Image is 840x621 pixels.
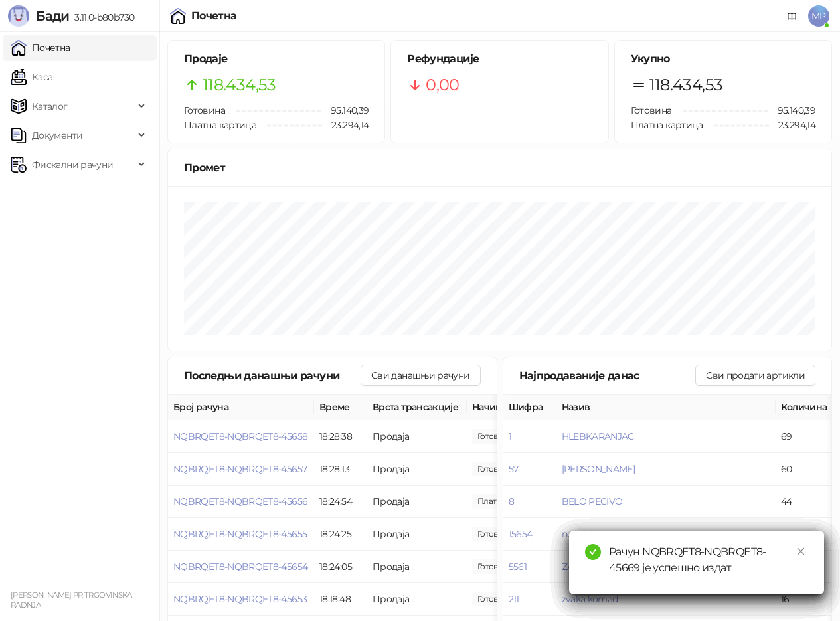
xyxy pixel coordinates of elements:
span: 95.140,39 [768,103,815,118]
button: NQBRQET8-NQBRQET8-45656 [173,495,307,507]
td: 60 [776,453,835,486]
td: 18:24:05 [314,551,367,583]
button: 211 [509,593,519,605]
button: NQBRQET8-NQBRQET8-45654 [173,561,307,573]
span: 23.294,14 [322,118,369,132]
td: Продаја [367,518,467,551]
span: Бади [36,8,69,24]
span: 75,00 [472,527,517,541]
button: NQBRQET8-NQBRQET8-45653 [173,593,307,605]
span: 409,00 [472,462,517,476]
small: [PERSON_NAME] PR TRGOVINSKA RADNJA [11,590,132,610]
th: Време [314,395,367,420]
button: HLEBKARANJAC [562,430,634,442]
div: Почетна [191,11,237,21]
span: 23.294,14 [769,118,815,132]
button: zvaka komad [562,593,618,605]
h5: Укупно [631,51,815,67]
button: BELO PECIVO [562,495,623,507]
button: nes 3in1 [562,528,594,540]
span: Платна картица [631,119,703,131]
th: Шифра [503,395,556,420]
div: Најпродаваније данас [519,367,696,384]
span: 320,00 [472,592,517,606]
span: 0,00 [426,72,459,98]
button: Сви данашњи рачуни [361,365,480,386]
div: Последњи данашњи рачуни [184,367,361,384]
h5: Продаје [184,51,369,67]
button: NQBRQET8-NQBRQET8-45658 [173,430,307,442]
td: 18:18:48 [314,583,367,616]
span: 118.434,53 [649,72,723,98]
th: Врста трансакције [367,395,467,420]
span: Готовина [184,104,225,116]
td: 18:28:13 [314,453,367,486]
h5: Рефундације [407,51,592,67]
span: 175,00 [472,429,517,444]
td: Продаја [367,420,467,453]
a: Close [794,544,808,559]
th: Количина [776,395,835,420]
button: [PERSON_NAME] [562,463,635,475]
a: Каса [11,64,52,90]
td: Продаја [367,453,467,486]
button: Сви продати артикли [695,365,815,386]
td: 18:24:54 [314,486,367,518]
th: Назив [556,395,776,420]
span: Платна картица [184,119,256,131]
span: Документи [32,122,82,149]
span: check-circle [585,544,601,560]
td: 18:28:38 [314,420,367,453]
td: Продаја [367,551,467,583]
span: Фискални рачуни [32,151,113,178]
span: 3.11.0-b80b730 [69,11,134,23]
span: 20,00 [472,559,517,574]
button: 5561 [509,561,527,573]
div: Промет [184,159,815,176]
a: Почетна [11,35,70,61]
span: 118.434,53 [203,72,276,98]
button: 1 [509,430,511,442]
button: NQBRQET8-NQBRQET8-45655 [173,528,307,540]
th: Начини плаћања [467,395,600,420]
td: 69 [776,420,835,453]
div: Рачун NQBRQET8-NQBRQET8-45669 је успешно издат [609,544,808,576]
span: 155,00 [472,494,543,509]
span: close [796,547,805,556]
img: Logo [8,5,29,27]
button: ZAJECARSKO 0_5 [562,561,638,573]
td: Продаја [367,583,467,616]
td: Продаја [367,486,467,518]
td: 18:24:25 [314,518,367,551]
a: Документација [782,5,803,27]
span: Готовина [631,104,672,116]
span: Каталог [32,93,68,120]
button: NQBRQET8-NQBRQET8-45657 [173,463,307,475]
td: 37 [776,518,835,551]
td: 44 [776,486,835,518]
button: 8 [509,495,514,507]
span: MP [808,5,829,27]
span: 95.140,39 [321,103,369,118]
button: 57 [509,463,519,475]
th: Број рачуна [168,395,314,420]
button: 15654 [509,528,533,540]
